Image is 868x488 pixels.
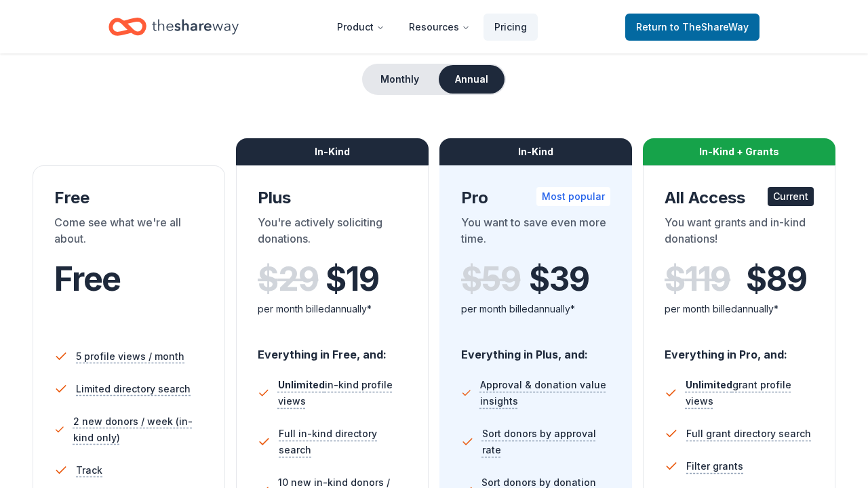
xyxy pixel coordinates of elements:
span: Unlimited [686,379,732,390]
span: Limited directory search [76,381,191,397]
a: Home [108,11,239,43]
div: per month billed annually* [461,301,610,317]
div: per month billed annually* [258,301,407,317]
span: Approval & donation value insights [480,377,610,409]
div: In-Kind [236,138,429,165]
div: per month billed annually* [665,301,814,317]
nav: Main [326,11,538,43]
span: $ 89 [746,260,806,298]
div: Plus [258,187,407,209]
span: to TheShareWay [670,21,749,33]
div: You're actively soliciting donations. [258,214,407,252]
span: Return [636,19,749,35]
div: Everything in Free, and: [258,335,407,363]
div: Pro [461,187,610,209]
div: Current [768,187,814,206]
div: All Access [665,187,814,209]
span: Track [76,462,102,479]
div: Everything in Pro, and: [665,335,814,363]
span: in-kind profile views [278,379,393,407]
div: Most popular [536,187,610,206]
button: Product [326,14,395,41]
div: You want to save even more time. [461,214,610,252]
span: 5 profile views / month [76,348,184,365]
span: 2 new donors / week (in-kind only) [73,413,203,446]
div: In-Kind [439,138,632,165]
div: Everything in Plus, and: [461,335,610,363]
button: Resources [398,14,481,41]
span: Full grant directory search [686,426,811,442]
span: Full in-kind directory search [279,426,407,458]
span: Sort donors by approval rate [482,426,610,458]
div: You want grants and in-kind donations! [665,214,814,252]
button: Annual [439,65,505,94]
span: Unlimited [278,379,325,390]
div: In-Kind + Grants [643,138,835,165]
span: Free [54,259,121,299]
span: $ 19 [325,260,378,298]
a: Returnto TheShareWay [625,14,759,41]
span: Filter grants [686,458,743,474]
div: Free [54,187,203,209]
div: Come see what we're all about. [54,214,203,252]
button: Monthly [363,65,436,94]
a: Pricing [484,14,538,41]
span: $ 39 [529,260,589,298]
span: grant profile views [686,379,791,407]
